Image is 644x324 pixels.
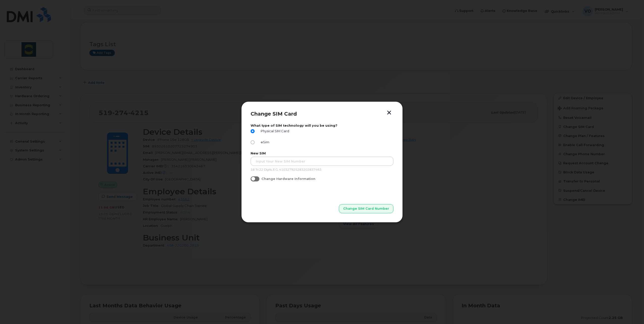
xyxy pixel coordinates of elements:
[251,140,255,144] input: eSim
[251,111,297,117] span: Change SIM Card
[259,129,289,133] span: Physical SIM Card
[343,206,389,211] span: Change SIM Card Number
[251,176,255,180] input: Change Hardware Information
[261,177,315,181] span: Change Hardware Information
[251,168,393,172] p: 18 To 22 Digits, E.G. 410327925283202837463
[259,140,269,144] span: eSim
[251,124,393,127] label: What type of SIM technology will you be using?
[251,157,393,166] input: Input Your New SIM Number
[339,204,393,213] button: Change SIM Card Number
[251,151,393,155] label: New SIM
[251,129,255,133] input: Physical SIM Card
